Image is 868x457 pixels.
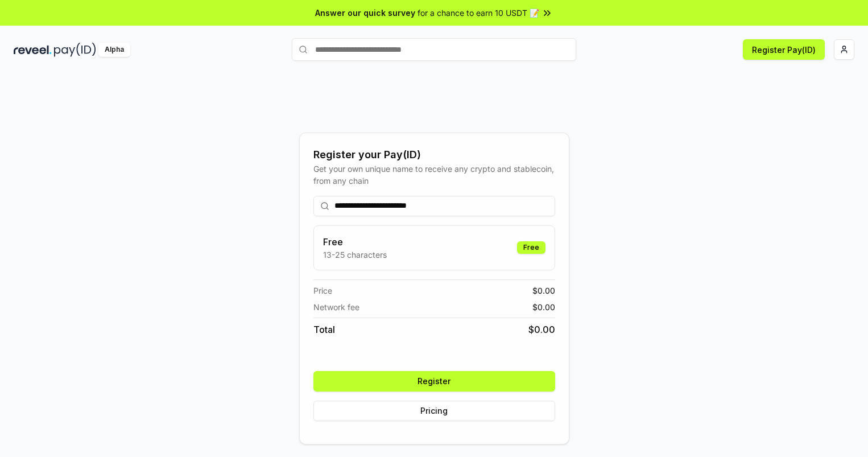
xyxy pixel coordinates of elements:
[313,371,555,392] button: Register
[323,249,387,261] p: 13-25 characters
[313,323,335,336] span: Total
[532,301,555,313] span: $ 0.00
[313,147,555,163] div: Register your Pay(ID)
[313,301,359,313] span: Network fee
[315,7,415,19] span: Answer our quick survey
[313,285,332,297] span: Price
[323,235,387,249] h3: Free
[14,43,52,57] img: reveel_dark
[528,323,555,336] span: $ 0.00
[532,285,555,297] span: $ 0.00
[313,163,555,187] div: Get your own unique name to receive any crypto and stablecoin, from any chain
[743,39,825,60] button: Register Pay(ID)
[54,43,96,57] img: pay_id
[98,43,130,57] div: Alpha
[418,7,539,19] span: for a chance to earn 10 USDT 📝
[313,401,555,421] button: Pricing
[517,241,545,254] div: Free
